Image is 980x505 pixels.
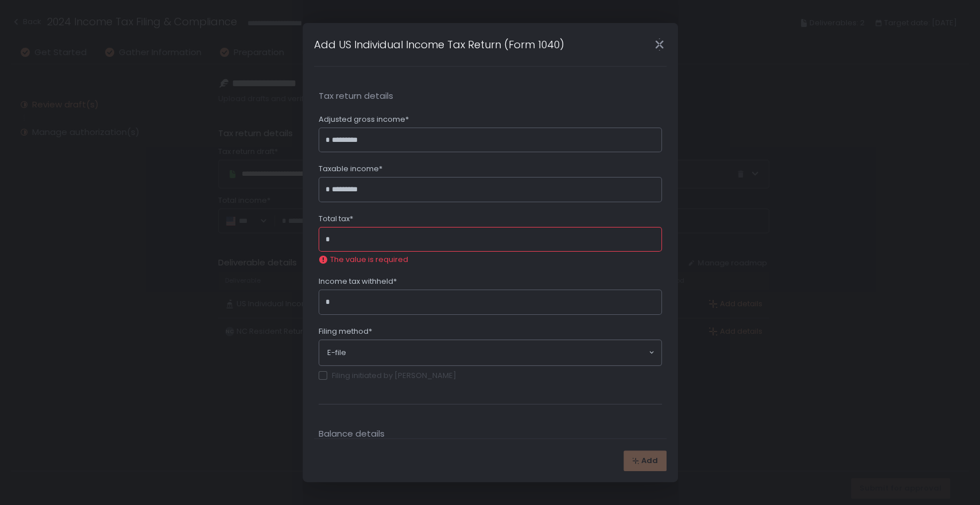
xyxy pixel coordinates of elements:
[319,326,372,337] span: Filing method*
[319,214,353,224] span: Total tax*
[319,276,397,287] span: Income tax withheld*
[330,255,408,265] span: The value is required
[319,90,662,103] span: Tax return details
[314,37,564,52] h1: Add US Individual Income Tax Return (Form 1040)
[346,347,648,358] input: Search for option
[327,348,346,358] span: E-file
[319,427,662,441] span: Balance details
[319,114,409,125] span: Adjusted gross income*
[641,38,678,51] div: Close
[319,340,661,365] div: Search for option
[319,164,382,174] span: Taxable income*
